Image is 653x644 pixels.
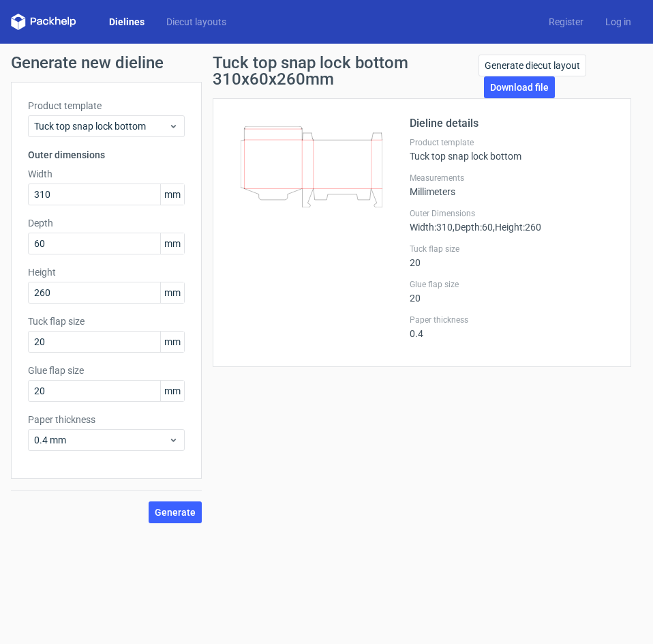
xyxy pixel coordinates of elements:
[28,167,185,181] label: Width
[160,381,184,401] span: mm
[160,233,184,254] span: mm
[410,279,614,290] label: Glue flap size
[160,184,184,205] span: mm
[28,99,185,113] label: Product template
[479,55,586,76] a: Generate diecut layout
[213,55,479,87] h1: Tuck top snap lock bottom 310x60x260mm
[410,137,614,148] label: Product template
[155,15,237,29] a: Diecut layouts
[410,244,614,268] div: 20
[28,413,185,426] label: Paper thickness
[453,222,493,233] span: , Depth : 60
[28,216,185,230] label: Depth
[28,364,185,377] label: Glue flap size
[28,314,185,328] label: Tuck flap size
[98,15,155,29] a: Dielines
[594,15,642,29] a: Log in
[34,433,168,447] span: 0.4 mm
[410,314,614,325] label: Paper thickness
[410,279,614,304] div: 20
[538,15,594,29] a: Register
[410,244,614,254] label: Tuck flap size
[484,76,555,98] a: Download file
[410,314,614,339] div: 0.4
[11,55,642,71] h1: Generate new dieline
[28,148,185,162] h3: Outer dimensions
[34,119,168,133] span: Tuck top snap lock bottom
[160,282,184,303] span: mm
[410,173,614,197] div: Millimeters
[149,501,202,523] button: Generate
[155,508,196,517] span: Generate
[410,137,614,162] div: Tuck top snap lock bottom
[410,173,614,184] label: Measurements
[410,115,614,132] h2: Dieline details
[410,208,614,219] label: Outer Dimensions
[28,265,185,279] label: Height
[160,332,184,352] span: mm
[493,222,541,233] span: , Height : 260
[410,222,453,233] span: Width : 310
